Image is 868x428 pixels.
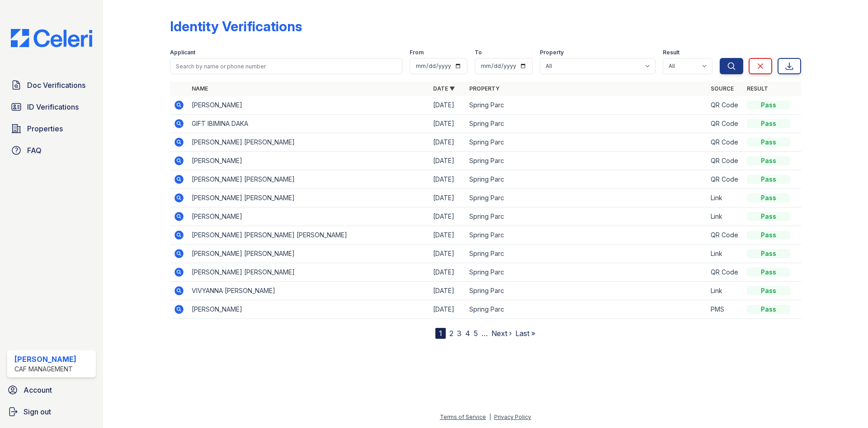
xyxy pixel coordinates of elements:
[188,189,429,207] td: [PERSON_NAME] [PERSON_NAME]
[433,85,455,92] a: Date ▼
[707,300,743,319] td: PMS
[27,80,85,91] span: Doc Verifications
[469,85,500,92] a: Property
[707,115,743,133] td: QR Code
[7,120,96,138] a: Properties
[188,115,429,133] td: GIFT IBIMINA DAKA
[429,133,466,152] td: [DATE]
[188,133,429,152] td: [PERSON_NAME] [PERSON_NAME]
[465,329,470,338] a: 4
[707,282,743,300] td: Link
[475,49,482,56] label: To
[14,365,76,374] div: CAF Management
[466,207,707,226] td: Spring Parc
[4,29,99,47] img: CE_Logo_Blue-a8612792a0a2168367f1c8372b55b34899dd931a85d93a1a3d3e32e68fde9ad4.png
[707,263,743,282] td: QR Code
[7,141,96,159] a: FAQ
[747,249,790,258] div: Pass
[707,170,743,189] td: QR Code
[747,286,790,295] div: Pass
[515,329,535,338] a: Last »
[466,245,707,263] td: Spring Parc
[663,49,679,56] label: Result
[449,329,453,338] a: 2
[466,133,707,152] td: Spring Parc
[429,245,466,263] td: [DATE]
[481,328,488,339] span: …
[747,119,790,128] div: Pass
[27,101,79,112] span: ID Verifications
[466,96,707,115] td: Spring Parc
[711,85,734,92] a: Source
[466,170,707,189] td: Spring Parc
[747,305,790,314] div: Pass
[410,49,424,56] label: From
[188,282,429,300] td: VIVYANNA [PERSON_NAME]
[466,300,707,319] td: Spring Parc
[440,414,486,420] a: Terms of Service
[170,18,302,34] div: Identity Verifications
[466,282,707,300] td: Spring Parc
[170,49,195,56] label: Applicant
[707,245,743,263] td: Link
[188,226,429,245] td: [PERSON_NAME] [PERSON_NAME] [PERSON_NAME]
[24,406,51,417] span: Sign out
[435,328,446,339] div: 1
[192,85,208,92] a: Name
[4,403,99,421] a: Sign out
[188,300,429,319] td: [PERSON_NAME]
[429,96,466,115] td: [DATE]
[27,123,63,134] span: Properties
[429,115,466,133] td: [DATE]
[466,226,707,245] td: Spring Parc
[24,385,52,395] span: Account
[747,212,790,221] div: Pass
[466,263,707,282] td: Spring Parc
[27,145,42,156] span: FAQ
[474,329,478,338] a: 5
[466,189,707,207] td: Spring Parc
[466,115,707,133] td: Spring Parc
[429,263,466,282] td: [DATE]
[429,300,466,319] td: [DATE]
[747,138,790,147] div: Pass
[457,329,462,338] a: 3
[170,58,402,74] input: Search by name or phone number
[491,329,512,338] a: Next ›
[747,85,768,92] a: Result
[747,101,790,110] div: Pass
[747,231,790,240] div: Pass
[540,49,564,56] label: Property
[707,133,743,152] td: QR Code
[14,354,76,365] div: [PERSON_NAME]
[188,170,429,189] td: [PERSON_NAME] [PERSON_NAME]
[707,226,743,245] td: QR Code
[188,207,429,226] td: [PERSON_NAME]
[429,207,466,226] td: [DATE]
[429,282,466,300] td: [DATE]
[188,263,429,282] td: [PERSON_NAME] [PERSON_NAME]
[429,189,466,207] td: [DATE]
[188,245,429,263] td: [PERSON_NAME] [PERSON_NAME]
[429,152,466,170] td: [DATE]
[747,193,790,202] div: Pass
[466,152,707,170] td: Spring Parc
[7,98,96,116] a: ID Verifications
[707,207,743,226] td: Link
[429,226,466,245] td: [DATE]
[747,268,790,277] div: Pass
[707,96,743,115] td: QR Code
[7,76,96,94] a: Doc Verifications
[4,381,99,399] a: Account
[747,156,790,165] div: Pass
[489,414,491,420] div: |
[707,189,743,207] td: Link
[188,152,429,170] td: [PERSON_NAME]
[494,414,531,420] a: Privacy Policy
[429,170,466,189] td: [DATE]
[188,96,429,115] td: [PERSON_NAME]
[747,175,790,184] div: Pass
[707,152,743,170] td: QR Code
